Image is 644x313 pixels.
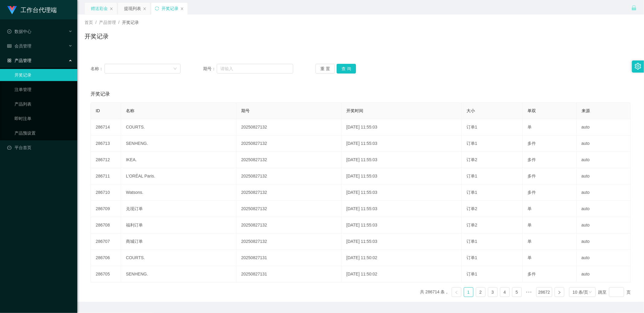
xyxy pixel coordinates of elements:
[466,174,477,178] span: 订单1
[7,7,57,12] a: 工作台代理端
[341,152,462,168] td: [DATE] 11:55:03
[466,206,477,211] span: 订单2
[173,67,177,71] i: 图标: down
[476,288,485,297] a: 2
[91,3,108,14] div: 赠送彩金
[162,3,178,14] div: 开奖记录
[527,125,532,129] span: 单
[524,287,534,297] span: •••
[14,83,72,96] a: 注单管理
[527,255,532,260] span: 单
[236,217,341,233] td: 20250827132
[91,135,121,152] td: 286713
[91,217,121,233] td: 286708
[577,135,631,152] td: auto
[537,288,552,297] a: 28672
[341,266,462,282] td: [DATE] 11:50:02
[341,135,462,152] td: [DATE] 11:55:03
[577,250,631,266] td: auto
[7,58,31,63] span: 产品管理
[203,66,217,72] span: 期号：
[588,290,592,295] i: 图标: down
[95,20,97,25] span: /
[236,184,341,201] td: 20250827132
[155,6,159,11] i: 图标: sync
[85,20,93,25] span: 首页
[341,201,462,217] td: [DATE] 11:55:03
[346,108,363,113] span: 开奖时间
[236,250,341,266] td: 20250827131
[96,108,100,113] span: ID
[527,141,536,146] span: 多件
[466,190,477,195] span: 订单1
[122,20,139,25] span: 开奖记录
[527,174,536,178] span: 多件
[527,157,536,162] span: 多件
[91,233,121,250] td: 286707
[236,266,341,282] td: 20250827131
[488,287,498,297] li: 3
[527,223,532,227] span: 单
[121,266,236,282] td: SENHENG.
[121,168,236,184] td: L'ORÉAL Paris.
[577,217,631,233] td: auto
[14,112,72,125] a: 即时注单
[577,201,631,217] td: auto
[455,291,458,294] i: 图标: left
[635,63,641,70] i: 图标: setting
[598,287,631,297] div: 跳至 页
[121,250,236,266] td: COURTS.
[14,69,72,81] a: 开奖记录
[527,108,536,113] span: 单双
[577,119,631,135] td: auto
[121,217,236,233] td: 福利订单
[7,6,17,15] img: logo.9652507e.png
[7,142,72,154] a: 图标: dashboard平台首页
[99,20,116,25] span: 产品管理
[512,287,522,297] li: 5
[91,184,121,201] td: 286710
[91,250,121,266] td: 286706
[466,125,477,129] span: 订单1
[500,288,509,297] a: 4
[420,287,449,297] li: 共 286714 条，
[466,141,477,146] span: 订单1
[527,239,532,244] span: 单
[241,108,250,113] span: 期号
[341,233,462,250] td: [DATE] 11:55:03
[500,287,510,297] li: 4
[577,184,631,201] td: auto
[236,233,341,250] td: 20250827132
[573,288,588,297] div: 10 条/页
[464,288,473,297] a: 1
[91,90,110,98] span: 开奖记录
[452,287,461,297] li: 上一页
[631,5,637,11] i: 图标: lock
[7,44,31,48] span: 会员管理
[7,29,11,34] i: 图标: check-circle-o
[341,184,462,201] td: [DATE] 11:55:03
[91,152,121,168] td: 286712
[466,157,477,162] span: 订单2
[558,291,561,294] i: 图标: right
[121,201,236,217] td: 兑现订单
[7,29,31,34] span: 数据中心
[110,7,113,11] i: 图标: close
[91,201,121,217] td: 286709
[21,0,57,20] h1: 工作台代理端
[577,233,631,250] td: auto
[91,266,121,282] td: 286705
[466,255,477,260] span: 订单1
[236,152,341,168] td: 20250827132
[217,64,293,73] input: 请输入
[341,217,462,233] td: [DATE] 11:55:03
[124,3,141,14] div: 提现列表
[14,127,72,139] a: 产品预设置
[341,119,462,135] td: [DATE] 11:55:03
[536,287,552,297] li: 28672
[316,64,335,73] button: 重 置
[577,168,631,184] td: auto
[236,119,341,135] td: 20250827132
[118,20,120,25] span: /
[7,44,11,48] i: 图标: table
